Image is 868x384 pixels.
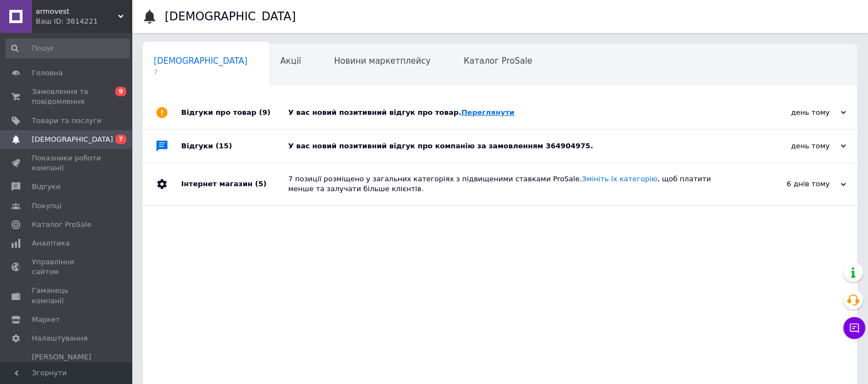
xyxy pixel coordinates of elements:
[736,108,846,118] div: день тому
[32,333,88,343] span: Налаштування
[32,220,91,230] span: Каталог ProSale
[32,201,61,211] span: Покупці
[843,317,865,339] button: Чат з покупцем
[36,7,118,16] span: armovest
[334,56,430,66] span: Новини маркетплейсу
[463,56,532,66] span: Каталог ProSale
[32,315,60,325] span: Маркет
[36,16,132,26] div: Ваш ID: 3814221
[582,175,658,183] a: Змініть їх категорію
[165,10,296,23] h1: [DEMOGRAPHIC_DATA]
[736,179,846,189] div: 6 днів тому
[259,108,271,116] span: (9)
[288,108,736,118] div: У вас новий позитивний відгук про товар.
[736,141,846,151] div: день тому
[32,116,102,126] span: Товари та послуги
[255,180,266,188] span: (5)
[288,141,736,151] div: У вас новий позитивний відгук про компанію за замовленням 364904975.
[32,68,63,78] span: Головна
[288,174,736,194] div: 7 позиції розміщено у загальних категоріях з підвищеними ставками ProSale. , щоб платити менше та...
[154,68,248,76] span: 7
[115,87,126,96] span: 9
[32,135,113,144] span: [DEMOGRAPHIC_DATA]
[32,238,70,248] span: Аналітика
[32,87,102,107] span: Замовлення та повідомлення
[32,153,102,173] span: Показники роботи компанії
[461,108,514,116] a: Переглянути
[181,96,288,129] div: Відгуки про товар
[32,257,102,277] span: Управління сайтом
[181,130,288,163] div: Відгуки
[281,56,301,66] span: Акції
[32,182,60,192] span: Відгуки
[5,38,130,58] input: Пошук
[32,286,102,305] span: Гаманець компанії
[115,135,126,144] span: 7
[181,163,288,205] div: Інтернет магазин
[154,56,248,66] span: [DEMOGRAPHIC_DATA]
[216,142,232,150] span: (15)
[32,352,102,382] span: [PERSON_NAME] та рахунки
